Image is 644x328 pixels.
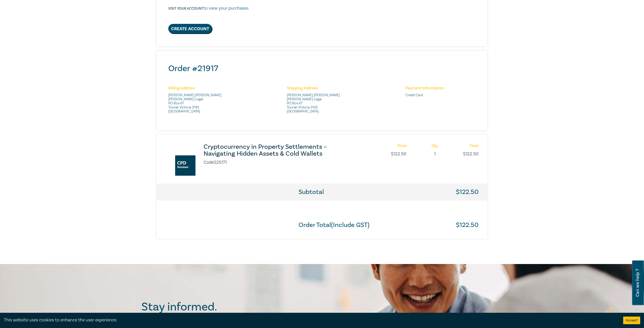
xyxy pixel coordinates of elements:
[168,6,203,11] a: Visit your account
[168,97,241,101] span: [PERSON_NAME] Legal
[175,155,195,176] img: Cryptocurrency in Property Settlements – Navigating Hidden Assets & Cold Wallets
[141,300,261,314] h2: Stay informed.
[168,101,241,113] span: PO Box 67 Toorak Victoria 3142 [GEOGRAPHIC_DATA]
[391,143,406,148] h6: Price
[432,143,438,148] h6: Qty
[299,222,369,228] h3: Order Total(Include GST)
[204,159,227,166] li: Code S25171
[623,317,640,324] button: Accept cookies
[168,86,241,91] h6: Billing Address
[168,93,241,97] span: [PERSON_NAME] [PERSON_NAME]
[456,189,478,195] h3: $ 122.50
[168,24,212,34] a: Create Account
[432,151,438,157] p: 1
[168,63,478,74] h2: Order # 21917
[405,86,478,91] h6: Payment Information
[287,101,360,113] span: PO Box 67 Toorak Victoria 3142 [GEOGRAPHIC_DATA]
[287,93,360,97] span: [PERSON_NAME] [PERSON_NAME]
[463,151,478,157] p: $ 122.50
[456,222,478,228] h3: $ 122.50
[635,264,640,302] span: Can we help ?
[287,86,360,91] h6: Shipping Address
[391,151,406,157] p: $ 122.50
[405,93,478,97] span: Credit Card
[287,97,360,101] span: [PERSON_NAME] Legal
[463,143,478,148] h6: Total
[204,143,338,157] a: Cryptocurrency in Property Settlements – Navigating Hidden Assets & Cold Wallets
[168,5,249,12] p: to view your purchases
[4,317,616,323] div: This website uses cookies to enhance the user experience.
[299,189,324,195] h3: Subtotal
